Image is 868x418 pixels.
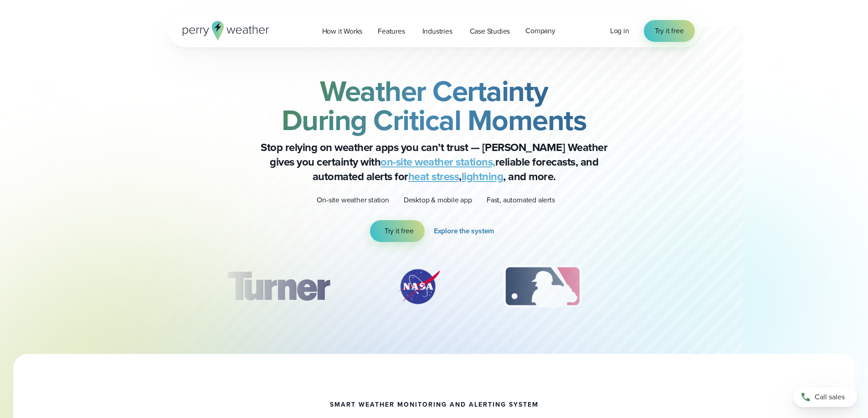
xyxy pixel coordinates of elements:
div: slideshow [214,264,655,314]
strong: Weather Certainty During Critical Moments [282,70,587,141]
span: Company [525,25,555,36]
a: How it Works [314,22,370,40]
a: Call sales [793,387,857,407]
span: Features [378,26,405,37]
span: Log in [610,25,629,36]
div: 1 of 12 [213,264,343,309]
img: PGA.svg [634,264,707,309]
h1: smart weather monitoring and alerting system [330,401,539,408]
span: Explore the system [434,226,494,237]
span: Industries [422,26,452,37]
a: on-site weather stations, [380,154,495,170]
a: heat stress [408,168,459,185]
img: Turner-Construction_1.svg [213,264,343,309]
span: Try it free [385,226,414,237]
p: Stop relying on weather apps you can’t trust — [PERSON_NAME] Weather gives you certainty with rel... [252,140,616,184]
span: Try it free [655,25,684,36]
div: 4 of 12 [634,264,707,309]
div: 3 of 12 [494,264,591,309]
img: MLB.svg [494,264,591,309]
a: lightning [462,168,503,185]
p: On-site weather station [317,195,389,206]
p: Fast, automated alerts [487,195,555,206]
a: Log in [610,25,629,36]
span: Case Studies [470,26,510,37]
a: Try it free [370,220,425,242]
div: 2 of 12 [387,264,451,309]
p: Desktop & mobile app [404,195,472,206]
img: NASA.svg [387,264,451,309]
a: Case Studies [462,22,518,40]
span: Call sales [815,392,845,403]
a: Explore the system [434,220,498,242]
a: Try it free [644,20,695,42]
span: How it Works [322,26,363,37]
